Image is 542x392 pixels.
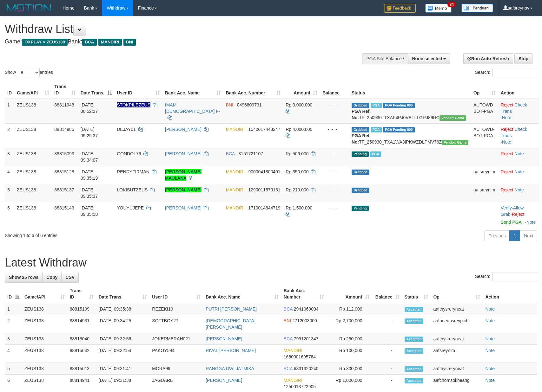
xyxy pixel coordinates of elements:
a: RANGGA DWI JATMIKA [206,366,254,371]
span: Copy 6331320240 to clipboard [294,366,319,371]
th: User ID: activate to sort column ascending [114,81,162,99]
span: MANDIRI [226,205,245,210]
a: CSV [61,272,79,283]
a: Note [514,187,524,192]
td: 6 [5,202,14,228]
span: MANDIRI [284,378,302,383]
span: Grabbed [352,127,369,132]
a: Reject [501,127,513,132]
span: Grabbed [352,170,369,175]
span: Copy [46,275,57,280]
th: ID [5,81,14,99]
th: Bank Acc. Number: activate to sort column ascending [223,81,283,99]
div: - - - [322,205,347,211]
span: 88815093 [54,151,74,156]
th: Status: activate to sort column ascending [402,285,431,303]
a: Note [526,220,536,225]
span: PGA Pending [383,103,415,108]
span: Accepted [405,378,424,383]
td: 88815042 [67,345,96,363]
a: Next [520,230,537,241]
img: Button%20Memo.svg [425,4,452,13]
td: ZEUS138 [22,345,67,363]
a: Previous [484,230,510,241]
th: Trans ID: activate to sort column ascending [67,285,96,303]
a: Reject [501,151,513,156]
td: 2 [5,315,22,333]
span: Copy 7991201347 to clipboard [294,336,319,341]
b: PGA Ref. No: [352,109,371,120]
span: RENDYFIRMAN [117,169,149,174]
span: Vendor URL: https://trx31.1velocity.biz [442,140,468,145]
span: Copy 1710014844719 to clipboard [248,205,280,210]
span: PGA Pending [383,127,415,132]
th: Status [349,81,471,99]
a: Verify [501,205,512,210]
span: [DATE] 09:35:19 [81,169,98,181]
td: TF_250930_TXAF4PJ0VBTLLGRJ89RC [349,99,471,124]
td: SOFTBOY27 [149,315,203,333]
span: Pending [352,206,369,211]
span: MANDIRI [226,187,245,192]
td: aafthysreryneat [431,363,483,375]
span: Marked by aafsreyleap [371,103,382,108]
span: Copy 3151721107 to clipboard [238,151,263,156]
th: Game/API: activate to sort column ascending [14,81,52,99]
div: - - - [322,187,347,193]
span: 88815143 [54,205,74,210]
td: · · [498,202,539,228]
span: Accepted [405,366,424,372]
span: Vendor URL: https://trx31.1velocity.biz [440,115,466,121]
span: MANDIRI [98,39,122,46]
span: Pending [352,151,369,157]
a: Check Trans [501,102,527,114]
a: [PERSON_NAME] MAULANA [165,169,202,181]
td: 88814931 [67,315,96,333]
a: [PERSON_NAME] [165,205,202,210]
input: Search: [492,68,537,77]
span: Grabbed [352,188,369,193]
td: 88815109 [67,303,96,315]
th: Balance: activate to sort column ascending [372,285,402,303]
a: Note [502,115,512,120]
a: Note [485,366,495,371]
span: Copy 1680001695764 to clipboard [284,354,316,359]
a: Note [485,348,495,353]
a: Reject [512,212,525,217]
td: ZEUS138 [14,123,52,148]
th: Amount: activate to sort column ascending [327,285,372,303]
span: Rp 3.000.000 [286,102,312,107]
span: MANDIRI [284,348,302,353]
a: [PERSON_NAME] [206,378,242,383]
span: YOUYUJEPE [117,205,144,210]
td: PAKOY594 [149,345,203,363]
span: BCA [226,151,235,156]
th: Date Trans.: activate to sort column ascending [96,285,150,303]
td: · [498,166,539,184]
span: BCA [82,39,96,46]
label: Show entries [5,68,53,77]
td: ZEUS138 [14,184,52,202]
span: BNI [226,102,233,107]
a: Note [514,151,524,156]
td: ZEUS138 [14,202,52,228]
a: IMAM [DEMOGRAPHIC_DATA] I-- [165,102,220,114]
td: ZEUS138 [14,99,52,124]
span: BCA [284,336,293,341]
a: [PERSON_NAME] [165,127,202,132]
span: LOKISUTZEUS [117,187,148,192]
a: Note [485,336,495,341]
div: - - - [322,102,347,108]
th: Bank Acc. Name: activate to sort column ascending [203,285,281,303]
span: Marked by aafsolysreylen [370,151,381,157]
span: 34 [447,2,456,7]
span: Rp 350.000 [286,169,308,174]
span: 88814986 [54,127,74,132]
a: Note [502,139,512,145]
td: [DATE] 09:35:38 [96,303,150,315]
td: 5 [5,184,14,202]
a: Reject [501,187,513,192]
td: [DATE] 09:34:25 [96,315,150,333]
label: Search: [475,272,537,281]
div: Showing 1 to 6 of 6 entries [5,230,221,239]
